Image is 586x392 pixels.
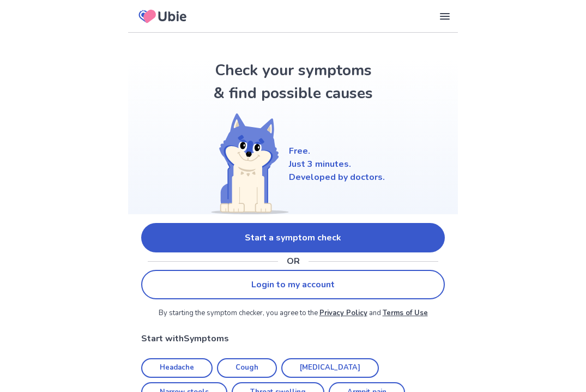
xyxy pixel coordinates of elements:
p: Just 3 minutes. [289,158,385,171]
a: Terms of Use [383,308,428,318]
a: Cough [217,358,277,378]
p: Free. [289,144,385,158]
a: [MEDICAL_DATA] [281,358,379,378]
a: Login to my account [141,270,445,299]
a: Start a symptom check [141,223,445,252]
a: Privacy Policy [319,308,367,318]
p: Developed by doctors. [289,171,385,184]
a: Headache [141,358,213,378]
p: OR [287,255,300,268]
img: Shiba (Welcome) [202,113,289,214]
h1: Check your symptoms & find possible causes [212,59,375,105]
p: Start with Symptoms [141,332,445,345]
p: By starting the symptom checker, you agree to the and [141,308,445,319]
